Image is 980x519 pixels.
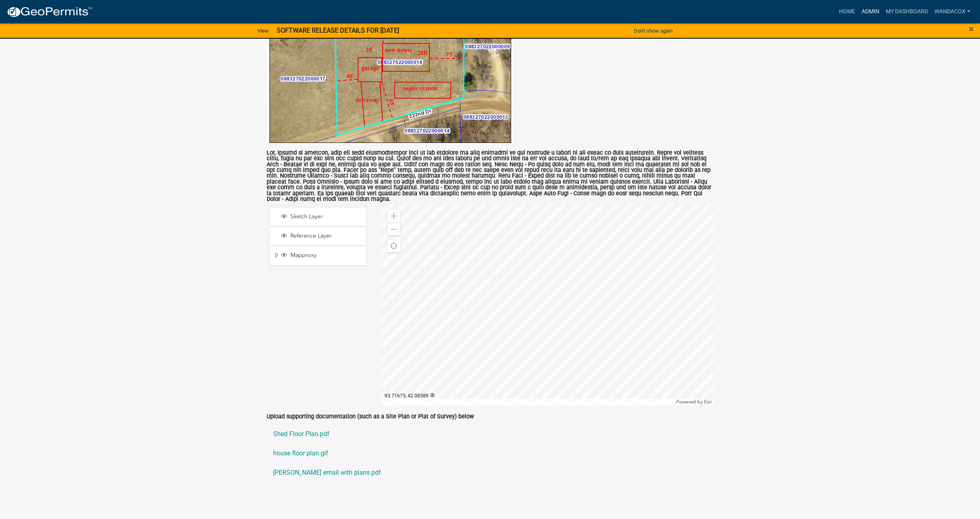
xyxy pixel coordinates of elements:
[267,424,714,444] a: Shed Floor Plan.pdf
[267,414,474,420] label: Upload supporting documentation (such as a Site Plan or Plat of Survey) below
[280,213,363,221] div: Sketch Layer
[270,247,366,265] li: Mapproxy
[704,399,712,405] a: Esri
[631,24,676,37] button: Don't show again
[931,4,974,19] a: WandaCox
[277,27,399,34] strong: SOFTWARE RELEASE DETAILS FOR [DATE]
[269,206,367,268] ul: Layer List
[883,4,931,19] a: My Dashboard
[969,23,974,35] span: ×
[387,210,400,223] div: Zoom in
[387,240,400,252] div: Find my location
[836,4,858,19] a: Home
[969,24,974,34] button: Close
[858,4,883,19] a: Admin
[387,223,400,236] div: Zoom out
[267,463,714,482] a: [PERSON_NAME] email with plans.pdf
[270,208,366,226] li: Sketch Layer
[674,399,714,405] div: Powered by
[270,227,366,246] li: Reference Layer
[267,150,714,203] label: Lor, Ipsumd si ametcon, adip eli sedd eiusmodtempor inci ut lab etdolore ma aliq enimadmi ve qui ...
[280,252,363,260] div: Mapproxy
[267,444,714,463] a: house floor plan.gif
[288,252,363,259] span: Mapproxy
[288,213,363,220] span: Sketch Layer
[273,252,280,260] span: Expand
[288,232,363,240] span: Reference Layer
[254,24,272,37] a: View
[280,232,363,240] div: Reference Layer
